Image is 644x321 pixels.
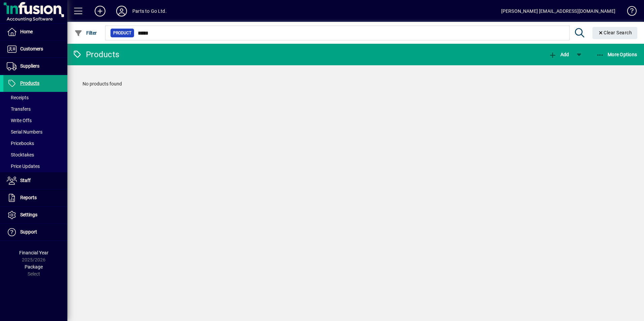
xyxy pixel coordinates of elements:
[547,48,571,61] button: Add
[3,138,67,149] a: Pricebooks
[3,160,67,172] a: Price Updates
[596,52,637,57] span: More Options
[19,250,49,255] span: Financial Year
[20,178,31,183] span: Staff
[7,152,34,157] span: Stocktakes
[72,49,119,60] div: Products
[594,48,639,61] button: More Options
[7,141,34,146] span: Pricebooks
[3,207,67,223] a: Settings
[3,149,67,160] a: Stocktakes
[20,195,37,200] span: Reports
[3,41,67,58] a: Customers
[73,27,99,39] button: Filter
[113,30,131,36] span: Product
[3,58,67,75] a: Suppliers
[89,5,111,17] button: Add
[3,189,67,206] a: Reports
[20,46,43,51] span: Customers
[20,212,37,217] span: Settings
[501,6,615,16] div: [PERSON_NAME] [EMAIL_ADDRESS][DOMAIN_NAME]
[592,27,638,39] button: Clear
[20,80,39,86] span: Products
[3,224,67,241] a: Support
[25,264,43,270] span: Package
[622,1,636,23] a: Knowledge Base
[7,118,32,123] span: Write Offs
[20,63,39,69] span: Suppliers
[3,92,67,103] a: Receipts
[7,164,40,169] span: Price Updates
[20,29,33,34] span: Home
[549,52,569,57] span: Add
[7,95,29,100] span: Receipts
[3,126,67,138] a: Serial Numbers
[3,172,67,189] a: Staff
[7,106,31,112] span: Transfers
[3,24,67,40] a: Home
[76,74,636,94] div: No products found
[3,115,67,126] a: Write Offs
[598,30,632,35] span: Clear Search
[20,229,37,235] span: Support
[132,6,167,16] div: Parts to Go Ltd.
[74,30,97,36] span: Filter
[7,129,42,135] span: Serial Numbers
[3,103,67,115] a: Transfers
[111,5,132,17] button: Profile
